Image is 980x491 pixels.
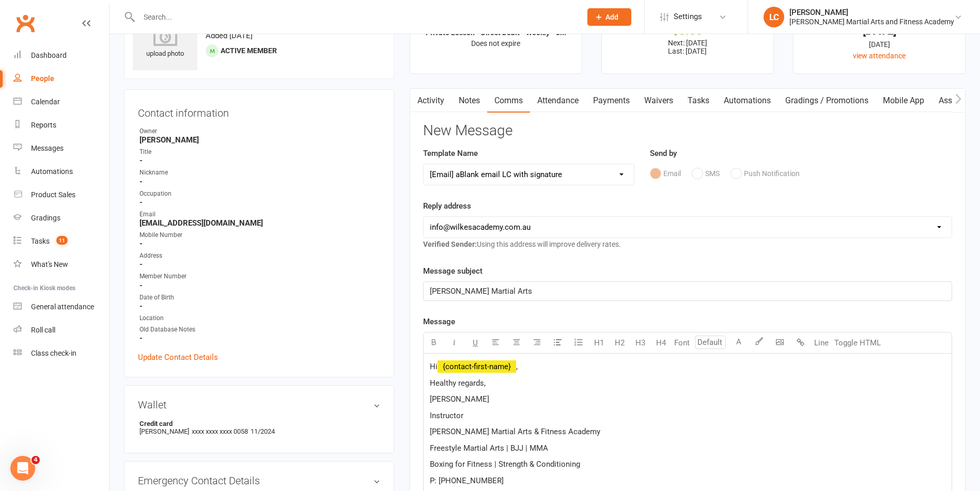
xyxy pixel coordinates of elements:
a: Gradings [13,207,109,230]
h3: Emergency Contact Details [138,475,380,486]
span: Boxing for Fitness | Strength & Conditioning [430,460,580,469]
span: [PERSON_NAME] Martial Arts & Fitness Academy [430,427,600,436]
label: Template Name [423,147,478,160]
div: Calendar [31,98,60,106]
button: H2 [610,332,630,353]
time: Added [DATE] [206,31,253,40]
div: [DATE] [803,25,956,36]
div: Class check-in [31,349,76,357]
a: Automations [717,89,778,113]
a: Update Contact Details [138,351,218,363]
div: Title [139,147,380,157]
li: [PERSON_NAME] [138,418,380,437]
a: Tasks [680,89,717,113]
strong: Verified Sender: [423,240,477,248]
a: Tasks 11 [13,230,109,253]
a: Calendar [13,90,109,114]
a: Activity [410,89,452,113]
button: H4 [651,332,672,353]
strong: Credit card [139,420,375,427]
div: Member Number [139,272,380,281]
div: People [31,74,54,83]
div: Old Database Notes [139,325,380,335]
div: Occupation [139,189,380,199]
a: Class kiosk mode [13,342,109,365]
a: Reports [13,114,109,137]
label: Message subject [423,265,483,277]
span: Does not expire [471,39,520,47]
div: Nickname [139,168,380,178]
div: upload photo [133,25,197,59]
div: What's New [31,260,68,268]
div: Address [139,251,380,261]
span: Settings [674,5,702,28]
div: [PERSON_NAME] Martial Arts and Fitness Academy [789,17,954,26]
a: What's New [13,253,109,276]
a: view attendance [853,52,906,60]
a: Roll call [13,319,109,342]
a: Waivers [637,89,680,113]
p: Next: [DATE] Last: [DATE] [611,39,764,55]
a: Attendance [530,89,586,113]
h3: Contact information [138,103,380,119]
button: A [728,332,749,353]
div: Product Sales [31,191,75,199]
span: [PERSON_NAME] Martial Arts [430,287,532,296]
button: Toggle HTML [832,332,883,353]
button: Line [811,332,832,353]
span: 11 [56,236,68,245]
h3: New Message [423,123,952,139]
span: 4 [32,456,40,464]
span: Instructor [430,411,463,420]
strong: [PERSON_NAME] [139,135,380,145]
a: Gradings / Promotions [778,89,876,113]
div: General attendance [31,303,94,311]
div: Roll call [31,326,55,334]
span: Using this address will improve delivery rates. [423,240,621,248]
span: , [516,362,518,371]
h3: Wallet [138,399,380,410]
a: Notes [452,89,487,113]
div: Mobile Number [139,230,380,240]
strong: [EMAIL_ADDRESS][DOMAIN_NAME] [139,218,380,228]
label: Reply address [423,200,471,212]
a: Product Sales [13,183,109,207]
span: [PERSON_NAME] [430,394,489,404]
span: Healthy regards, [430,378,486,388]
a: Messages [13,137,109,160]
strong: - [139,302,380,311]
label: Message [423,315,455,328]
button: H1 [589,332,610,353]
div: $0.00 [611,25,764,36]
strong: - [139,260,380,269]
div: Dashboard [31,51,67,59]
a: People [13,67,109,90]
strong: - [139,334,380,343]
label: Send by [650,147,677,160]
a: General attendance kiosk mode [13,295,109,319]
span: Active member [221,46,277,55]
a: Mobile App [876,89,931,113]
input: Default [695,336,726,349]
span: P: [PHONE_NUMBER] [430,476,504,485]
button: Add [587,8,631,26]
span: Hi [430,362,438,371]
div: Gradings [31,214,60,222]
span: Add [605,13,618,21]
input: Search... [136,10,574,24]
span: U [473,338,478,347]
a: Clubworx [12,10,38,36]
button: U [465,332,486,353]
a: Payments [586,89,637,113]
div: Messages [31,144,64,152]
a: Comms [487,89,530,113]
strong: - [139,239,380,248]
div: Email [139,210,380,219]
div: Location [139,313,380,323]
span: Freestyle Martial Arts | BJJ | MMA [430,444,548,453]
div: Reports [31,121,56,129]
strong: - [139,156,380,165]
strong: - [139,198,380,207]
div: Tasks [31,237,50,245]
strong: - [139,281,380,290]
